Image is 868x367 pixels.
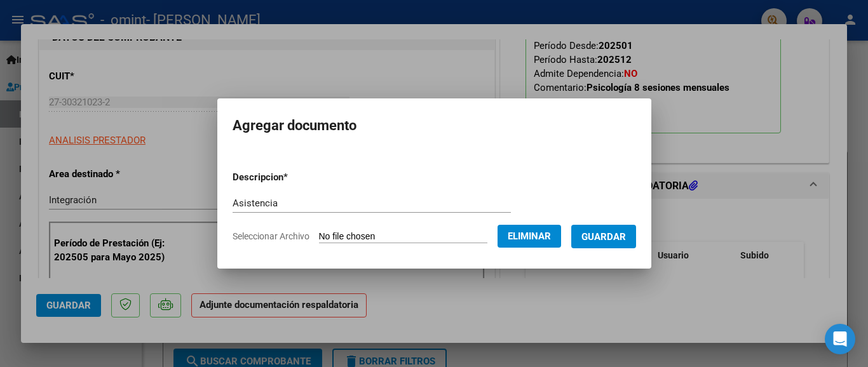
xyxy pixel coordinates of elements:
[498,225,561,248] button: Eliminar
[233,114,636,138] h2: Agregar documento
[233,170,354,185] p: Descripcion
[825,324,855,354] div: Open Intercom Messenger
[571,225,636,248] button: Guardar
[233,231,309,241] span: Seleccionar Archivo
[581,231,626,243] span: Guardar
[508,230,551,242] span: Eliminar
